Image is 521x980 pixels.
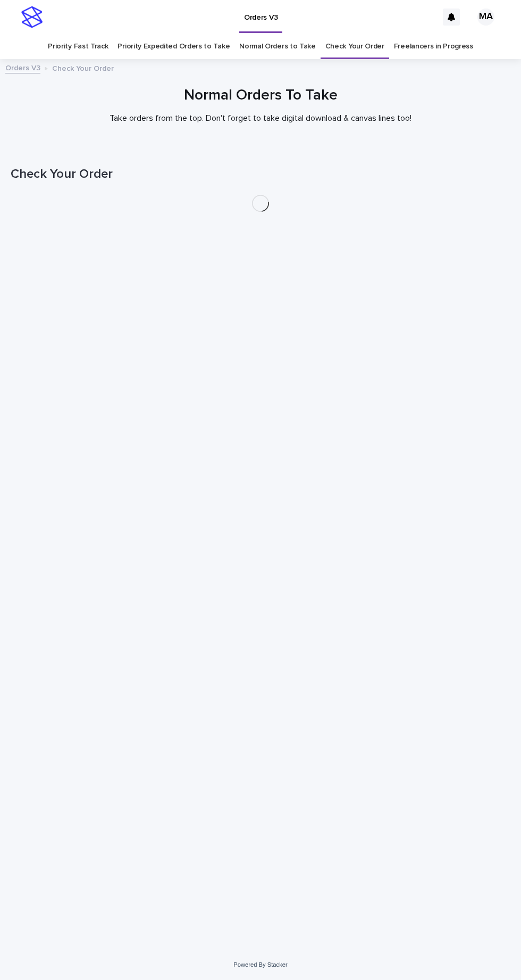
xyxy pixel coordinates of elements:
[394,34,473,59] a: Freelancers in Progress
[239,34,316,59] a: Normal Orders to Take
[21,6,43,28] img: stacker-logo-s-only.png
[48,34,108,59] a: Priority Fast Track
[325,34,384,59] a: Check Your Order
[11,87,510,105] h1: Normal Orders To Take
[117,34,230,59] a: Priority Expedited Orders to Take
[52,62,114,73] p: Check Your Order
[48,113,473,123] p: Take orders from the top. Don't forget to take digital download & canvas lines too!
[477,9,494,26] div: MA
[233,961,287,968] a: Powered By Stacker
[11,167,510,182] h1: Check Your Order
[5,61,40,73] a: Orders V3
